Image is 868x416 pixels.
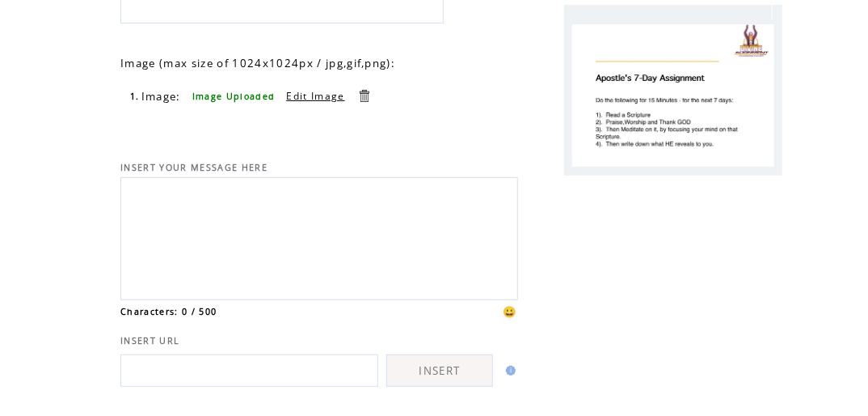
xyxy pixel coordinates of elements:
span: INSERT URL [120,335,179,346]
span: INSERT YOUR MESSAGE HERE [120,162,268,173]
a: INSERT [386,354,493,387]
a: Delete this item [356,88,372,104]
span: Image Uploaded [192,91,276,102]
span: 😀 [504,304,518,319]
span: 1. [130,91,140,102]
span: Image (max size of 1024x1024px / jpg,gif,png): [120,56,395,70]
img: help.gif [501,366,516,376]
span: Characters: 0 / 500 [120,306,217,317]
a: Edit Image [286,89,344,103]
span: Image: [141,89,181,104]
